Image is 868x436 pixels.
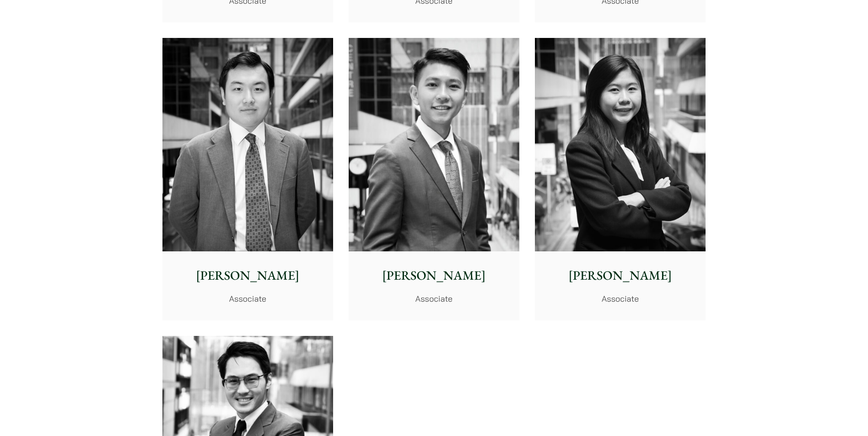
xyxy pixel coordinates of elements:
[542,266,698,285] p: [PERSON_NAME]
[356,266,512,285] p: [PERSON_NAME]
[542,292,698,305] p: Associate
[349,38,519,320] a: [PERSON_NAME] Associate
[170,266,326,285] p: [PERSON_NAME]
[170,292,326,305] p: Associate
[535,38,706,320] a: [PERSON_NAME] Associate
[162,38,333,320] a: [PERSON_NAME] Associate
[356,292,512,305] p: Associate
